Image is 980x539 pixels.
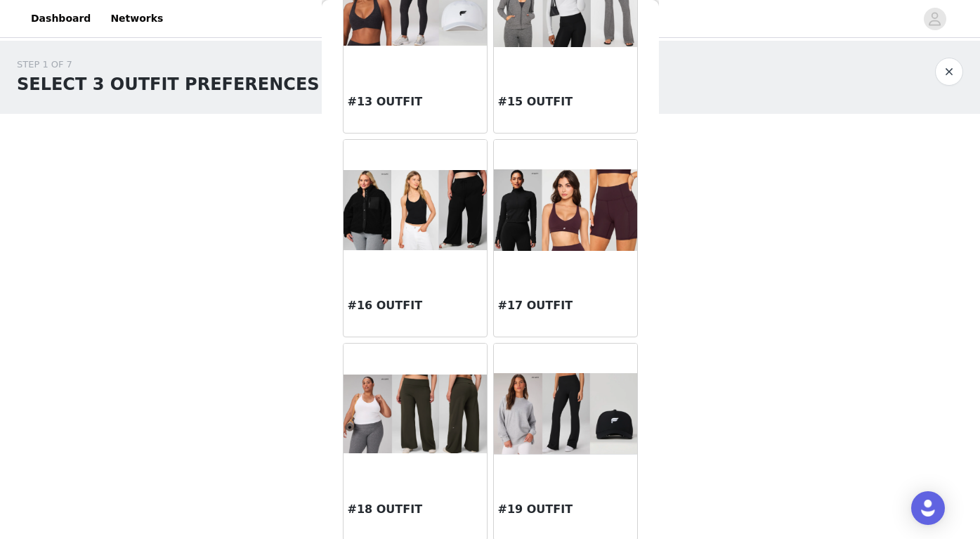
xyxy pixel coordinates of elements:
[498,501,633,518] h3: #19 OUTFIT
[348,501,483,518] h3: #18 OUTFIT
[344,170,487,251] img: #16 OUTFIT
[22,3,99,34] a: Dashboard
[17,58,320,72] div: STEP 1 OF 7
[102,3,171,34] a: Networks
[348,93,483,110] h3: #13 OUTFIT
[911,491,945,525] div: Open Intercom Messenger
[498,297,633,314] h3: #17 OUTFIT
[498,93,633,110] h3: #15 OUTFIT
[344,375,487,454] img: #18 OUTFIT
[494,169,637,250] img: #17 OUTFIT
[348,297,483,314] h3: #16 OUTFIT
[17,72,320,97] h1: SELECT 3 OUTFIT PREFERENCES
[494,373,637,455] img: #19 OUTFIT
[928,8,941,30] div: avatar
